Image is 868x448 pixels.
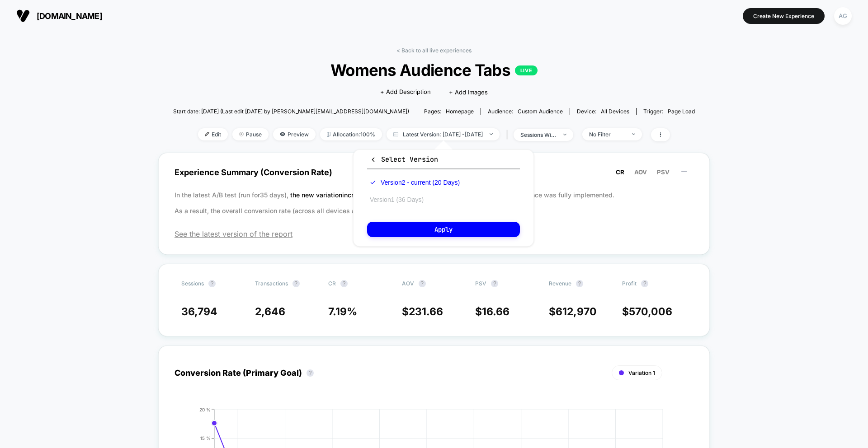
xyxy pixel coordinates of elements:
img: rebalance [327,132,330,137]
span: Allocation: 100% [320,128,382,140]
p: LIVE [515,65,538,75]
img: end [490,133,493,135]
span: Womens Audience Tabs [199,61,669,79]
button: ? [292,280,300,287]
span: Profit [622,280,637,287]
button: CR [613,168,627,176]
span: Transactions [255,280,288,287]
button: Version2 - current (20 Days) [367,178,462,187]
span: Pause [232,128,269,140]
div: Pages: [424,108,474,115]
span: Revenue [549,280,571,287]
span: Select Version [370,155,438,164]
span: $ [475,305,509,318]
button: Apply [367,222,520,237]
img: Visually logo [16,9,30,23]
div: Audience: [488,108,563,115]
span: 612,970 [556,305,597,318]
button: AOV [632,168,650,176]
span: CR [616,168,624,176]
button: ? [641,280,648,287]
div: sessions with impression [520,131,557,138]
span: Page Load [668,108,695,115]
span: Sessions [181,280,204,287]
span: 16.66 [482,305,509,318]
div: AG [834,7,852,25]
button: AG [831,7,854,25]
span: Custom Audience [518,108,563,115]
span: all devices [601,108,629,115]
span: + Add Description [380,88,431,97]
img: end [563,134,566,135]
img: end [239,132,244,136]
span: See the latest version of the report [175,229,693,238]
button: ? [340,280,348,287]
span: 36,794 [181,305,217,318]
tspan: 15 % [200,435,211,441]
img: end [632,133,635,135]
p: In the latest A/B test (run for 35 days), before the experience was fully implemented. As a resul... [175,187,693,219]
span: [DOMAIN_NAME] [37,11,102,21]
button: ? [307,369,314,377]
span: Edit [198,128,228,140]
button: ? [419,280,426,287]
button: ? [576,280,583,287]
button: ? [208,280,216,287]
button: [DOMAIN_NAME] [14,9,105,23]
span: the new variation increased the conversion rate (CR) by 6.17 % [290,191,476,199]
span: PSV [657,168,670,176]
a: < Back to all live experiences [396,47,472,54]
span: Experience Summary (Conversion Rate) [175,162,693,182]
span: homepage [446,108,474,115]
span: 231.66 [409,305,443,318]
span: AOV [634,168,647,176]
span: | [504,128,514,141]
button: Create New Experience [743,8,825,24]
button: Select Version [367,154,520,169]
span: + Add Images [449,89,488,96]
button: Version1 (36 Days) [367,196,426,204]
button: PSV [654,168,672,176]
div: Trigger: [643,108,695,115]
button: ? [491,280,498,287]
span: 7.19 % [328,305,357,318]
span: PSV [475,280,486,287]
span: Device: [570,108,636,115]
span: 2,646 [255,305,285,318]
span: $ [402,305,443,318]
span: $ [549,305,597,318]
span: Variation 1 [628,369,655,376]
span: Preview [273,128,316,140]
span: CR [328,280,336,287]
span: $ [622,305,672,318]
span: AOV [402,280,414,287]
span: 570,006 [629,305,672,318]
tspan: 20 % [199,406,211,412]
div: No Filter [589,131,625,138]
img: edit [205,132,209,136]
span: Latest Version: [DATE] - [DATE] [387,128,500,140]
img: calendar [393,132,398,136]
span: Start date: [DATE] (Last edit [DATE] by [PERSON_NAME][EMAIL_ADDRESS][DOMAIN_NAME]) [173,108,409,115]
